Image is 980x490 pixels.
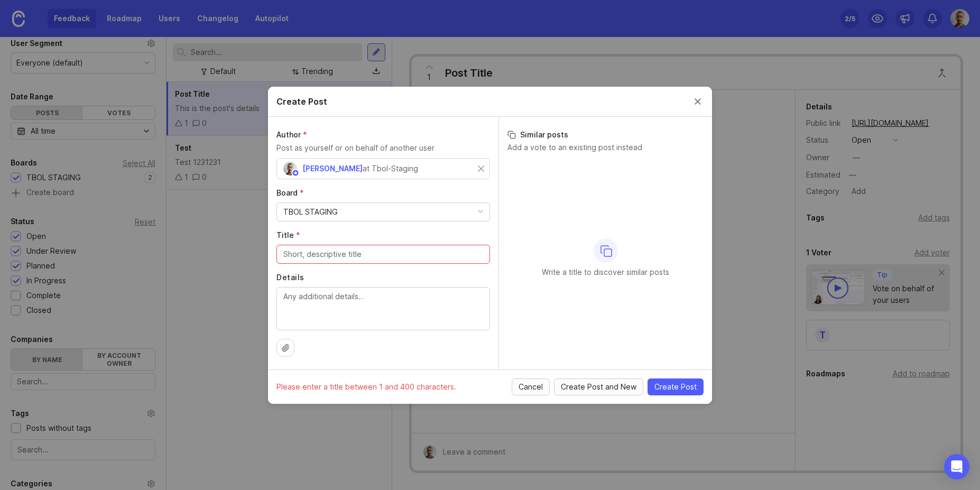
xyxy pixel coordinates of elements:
[554,378,643,395] button: Create Post and New
[302,164,363,173] span: [PERSON_NAME]
[512,378,550,395] button: Cancel
[276,230,300,239] span: Title (required)
[507,130,704,140] h3: Similar posts
[507,142,704,153] p: Add a vote to an existing post instead
[283,206,338,218] div: TBOL STAGING
[519,382,543,392] span: Cancel
[692,96,704,107] button: Close create post modal
[561,382,636,392] span: Create Post and New
[542,267,669,278] p: Write a title to discover similar posts
[283,248,483,260] input: Short, descriptive title
[944,454,969,479] div: Open Intercom Messenger
[292,169,300,177] img: member badge
[654,382,697,392] span: Create Post
[276,382,456,392] div: Please enter a title between 1 and 400 characters.
[648,378,704,395] button: Create Post
[276,130,307,139] span: Author (required)
[276,188,304,197] span: Board (required)
[276,272,490,283] label: Details
[276,142,490,154] p: Post as yourself or on behalf of another user
[276,95,327,108] h2: Create Post
[363,163,418,174] div: at Tbol-Staging
[283,162,297,175] img: Joao Gilberto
